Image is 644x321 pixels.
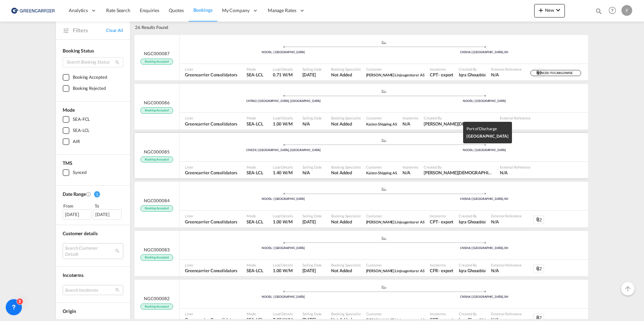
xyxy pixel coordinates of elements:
md-checkbox: SEA-FCL [63,116,123,123]
span: Liner [185,115,237,120]
div: 26 Results Found [135,20,168,35]
span: 0.71 W/M [273,72,293,77]
span: Customer [366,213,425,218]
div: NOOSL | [GEOGRAPHIC_DATA] [183,246,384,250]
md-icon: icon-chevron-down [554,6,562,14]
span: Created By [459,67,486,72]
span: [PERSON_NAME] Linjeagenturer AS [366,73,425,77]
div: Origin [63,308,123,315]
span: Bibi [479,220,486,224]
span: Load Details [273,262,293,267]
span: Load Details [273,213,293,218]
div: AIR [73,138,80,145]
span: 1.00 W/M [273,219,293,224]
div: Booking Rejected [73,85,105,92]
md-icon: Created On [86,191,91,197]
span: Customer [366,311,425,316]
span: 1.40 W/M [273,170,293,175]
span: From To [DATE][DATE] [63,203,123,219]
div: Booking Accepted [73,74,107,81]
span: Mode [63,107,75,113]
div: SYNCED TO CARGOWISE [530,70,581,76]
div: 2 [533,264,544,273]
span: New [537,7,562,13]
md-icon: icon-attachment [535,315,541,321]
md-icon: assets/icons/custom/ship-fill.svg [380,237,388,240]
span: Analytics [69,7,88,14]
span: [PERSON_NAME] Linjeagenturer AS [366,269,425,273]
md-icon: assets/icons/custom/ship-fill.svg [380,187,388,191]
span: Quotes [169,7,184,13]
span: SEA-LCL [247,121,263,127]
span: Created By [459,213,486,218]
span: Created By [459,311,486,316]
span: Not Added [331,72,360,78]
span: Mode [247,311,263,316]
span: Sailing Date [302,311,322,316]
span: Not Added [331,267,360,274]
span: Customer [366,165,397,170]
div: SEA-LCL [73,127,90,134]
span: CPT export [430,72,453,78]
span: Help [607,5,618,16]
span: Load Details [273,165,293,170]
span: Hecksher Linjeagenturer AS [366,219,425,225]
span: Incoterms [402,115,418,120]
span: Customer [366,115,397,120]
div: CNSHA | [GEOGRAPHIC_DATA], SH [384,246,585,250]
div: N/A [402,170,410,176]
md-icon: icon-magnify [595,7,603,15]
span: N/A [491,267,522,274]
span: 1.00 W/M [273,268,293,273]
span: Kaizen Shipping AS [366,170,397,176]
span: Liner [185,165,237,170]
span: Manage Rates [268,7,296,14]
span: N/A [302,170,322,176]
md-icon: assets/icons/custom/ship-fill.svg [380,90,388,93]
span: Kaizen Shipping AS [366,121,397,127]
span: NGC000083 [144,247,169,253]
span: Kaizen Shipping AS [366,171,397,175]
md-icon: assets/icons/custom/ship-fill.svg [380,41,388,44]
span: External Reference [491,67,522,72]
span: 5 Oct 2025 [302,72,322,78]
span: Booking Accepted [140,156,173,163]
span: Load Details [273,67,293,72]
span: Enquiries [140,7,159,13]
input: Search Booking Status [63,57,123,67]
span: Kaizen Shipping AS [366,122,397,126]
span: Created By [459,262,486,267]
div: NOOSL | [GEOGRAPHIC_DATA] [183,295,384,299]
span: Sailing Date [302,67,322,72]
button: Go to Top [621,282,635,295]
span: Not Added [331,170,360,176]
span: Booking Accepted [140,205,173,212]
span: External Reference [491,311,522,316]
span: Sailing Date [302,262,322,267]
span: Sailing Date [302,213,322,218]
span: NGC000085 [144,149,169,155]
img: e39c37208afe11efa9cb1d7a6ea7d6f5.png [10,3,56,18]
span: Liner [185,262,237,267]
span: Customer [366,67,425,72]
md-icon: icon-attachment [535,70,541,76]
span: Booking Specialist [331,213,360,218]
span: Greencarrier Consolidators [185,72,237,78]
span: Booking Accepted [140,59,173,65]
div: CNSHA | [GEOGRAPHIC_DATA], SH [384,50,585,55]
span: N/A [491,72,522,78]
span: CFR export [430,267,453,274]
div: NGC000083 Booking Accepted assets/icons/custom/ship-fill.svgassets/icons/custom/roll-o-plane.svgP... [134,231,588,277]
span: Not Added [331,121,360,127]
span: [PERSON_NAME] Linjeagenturer AS [366,220,425,224]
span: Per Kristian Edvartsen [424,121,494,127]
span: 1.00 W/M [273,121,293,127]
div: CPT [430,72,438,78]
div: NGC000085 Booking Accepted assets/icons/custom/ship-fill.svgassets/icons/custom/roll-o-plane.svgP... [134,133,588,179]
div: Synced [73,169,86,176]
span: Date Range [63,191,86,197]
span: SEA-LCL [247,267,263,274]
span: NGC000084 [144,198,169,204]
span: NGC000087 [144,50,169,57]
span: Iqra Ghous Bibi [459,219,486,225]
